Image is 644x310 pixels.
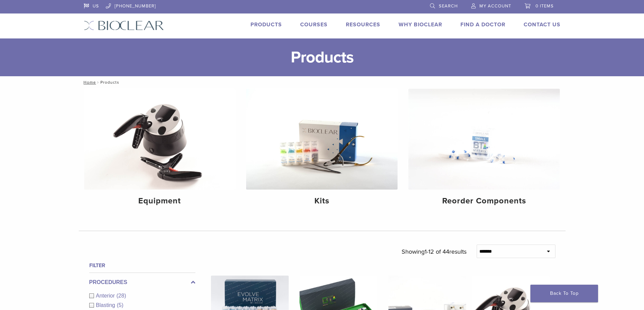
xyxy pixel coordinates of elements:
[89,261,195,270] h4: Filter
[251,21,282,28] a: Products
[425,248,449,255] span: 1-12 of 44
[89,278,195,286] label: Procedures
[346,21,380,28] a: Resources
[96,293,117,299] span: Anterior
[96,81,100,84] span: /
[90,195,230,207] h4: Equipment
[414,195,554,207] h4: Reorder Components
[408,89,560,190] img: Reorder Components
[84,89,236,190] img: Equipment
[252,195,392,207] h4: Kits
[79,76,566,88] nav: Products
[439,3,458,9] span: Search
[81,80,96,85] a: Home
[460,21,505,28] a: Find A Doctor
[479,3,511,9] span: My Account
[402,245,467,259] p: Showing results
[399,21,442,28] a: Why Bioclear
[535,3,554,9] span: 0 items
[117,302,123,308] span: (5)
[530,285,598,302] a: Back To Top
[84,89,236,212] a: Equipment
[117,293,126,299] span: (28)
[84,21,164,30] img: Bioclear
[524,21,560,28] a: Contact Us
[246,89,398,212] a: Kits
[408,89,560,212] a: Reorder Components
[300,21,328,28] a: Courses
[246,89,398,190] img: Kits
[96,302,117,308] span: Blasting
